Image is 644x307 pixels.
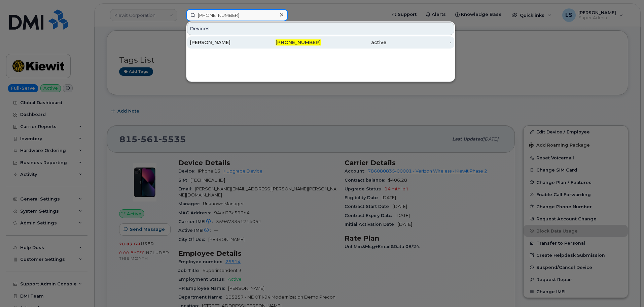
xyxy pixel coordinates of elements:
[615,278,639,302] iframe: Messenger Launcher
[187,22,454,35] div: Devices
[187,36,454,49] a: [PERSON_NAME][PHONE_NUMBER]active-
[276,39,321,45] span: [PHONE_NUMBER]
[186,9,288,21] input: Find something...
[386,39,452,46] div: -
[321,39,386,46] div: active
[190,39,255,46] div: [PERSON_NAME]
